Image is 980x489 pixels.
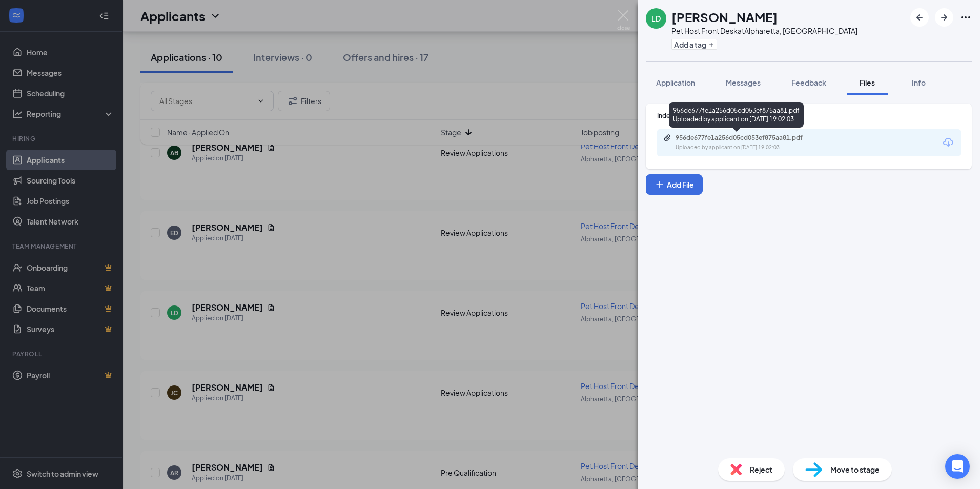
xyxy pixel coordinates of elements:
[663,134,671,142] svg: Paperclip
[942,136,954,149] svg: Download
[651,13,661,24] div: LD
[676,134,819,142] div: 956de677fe1a256d05cd053ef875aa81.pdf
[935,8,953,27] button: ArrowRight
[655,179,665,190] svg: Plus
[708,42,714,48] svg: Plus
[750,464,772,475] span: Reject
[669,102,804,128] div: 956de677fe1a256d05cd053ef875aa81.pdf Uploaded by applicant on [DATE] 19:02:03
[663,134,829,152] a: Paperclip956de677fe1a256d05cd053ef875aa81.pdfUploaded by applicant on [DATE] 19:02:03
[671,8,778,26] h1: [PERSON_NAME]
[656,78,695,87] span: Application
[676,144,829,152] div: Uploaded by applicant on [DATE] 19:02:03
[657,111,961,120] div: Indeed Resume
[860,78,875,87] span: Files
[671,26,857,36] div: Pet Host Front Desk at Alpharetta, [GEOGRAPHIC_DATA]
[830,464,880,475] span: Move to stage
[912,78,926,87] span: Info
[726,78,761,87] span: Messages
[791,78,826,87] span: Feedback
[959,11,972,24] svg: Ellipses
[910,8,929,27] button: ArrowLeftNew
[945,454,970,479] div: Open Intercom Messenger
[913,11,926,24] svg: ArrowLeftNew
[671,39,717,50] button: PlusAdd a tag
[938,11,950,24] svg: ArrowRight
[646,174,703,195] button: Add FilePlus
